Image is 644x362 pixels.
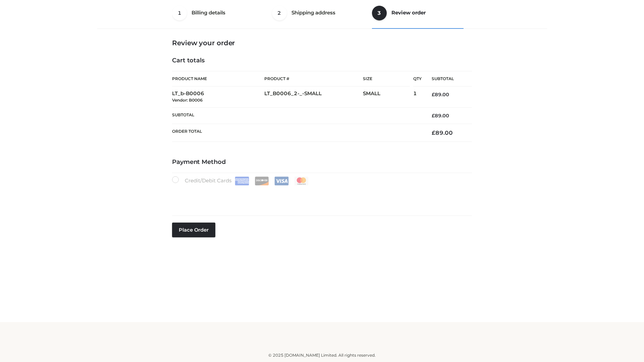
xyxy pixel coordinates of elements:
button: Place order [172,223,215,237]
span: £ [432,113,435,119]
td: LT_B0006_2-_-SMALL [264,86,363,108]
img: Amex [235,177,249,185]
div: © 2025 [DOMAIN_NAME] Limited. All rights reserved. [100,352,544,359]
bdi: 89.00 [432,129,453,136]
td: SMALL [363,86,413,108]
iframe: Secure payment input frame [171,184,471,208]
label: Credit/Debit Cards [172,176,309,185]
td: 1 [413,86,422,108]
td: LT_b-B0006 [172,86,264,108]
th: Subtotal [172,107,422,124]
th: Size [363,71,410,86]
th: Qty [413,71,422,86]
img: Discover [255,177,269,185]
th: Product Name [172,71,264,86]
img: Visa [274,177,289,185]
small: Vendor: B0006 [172,98,203,103]
h4: Cart totals [172,57,472,64]
th: Subtotal [422,71,472,86]
th: Order Total [172,124,422,142]
th: Product # [264,71,363,86]
span: £ [432,129,435,136]
h4: Payment Method [172,159,472,166]
span: £ [432,92,435,98]
h3: Review your order [172,39,472,47]
bdi: 89.00 [432,113,449,119]
img: Mastercard [294,177,309,185]
bdi: 89.00 [432,92,449,98]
